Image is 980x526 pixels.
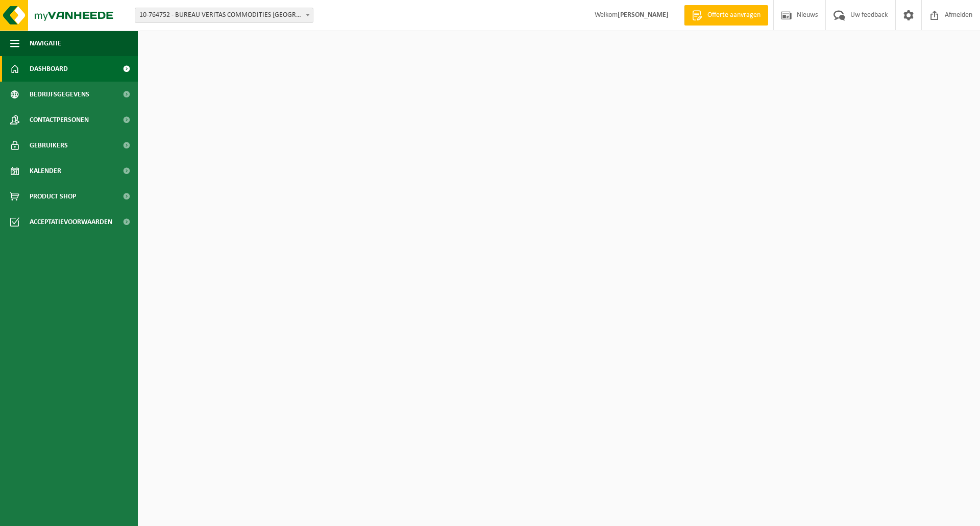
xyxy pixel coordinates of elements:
span: Bedrijfsgegevens [30,82,89,107]
a: Offerte aanvragen [684,5,768,26]
span: Offerte aanvragen [705,10,763,20]
span: Kalender [30,158,61,184]
span: Product Shop [30,184,76,209]
span: Gebruikers [30,133,68,158]
span: Acceptatievoorwaarden [30,209,112,235]
span: Dashboard [30,56,68,82]
span: 10-764752 - BUREAU VERITAS COMMODITIES ANTWERP NV - ANTWERPEN [135,8,313,23]
strong: [PERSON_NAME] [618,11,669,19]
span: Navigatie [30,31,61,56]
span: 10-764752 - BUREAU VERITAS COMMODITIES ANTWERP NV - ANTWERPEN [135,8,313,22]
span: Contactpersonen [30,107,89,133]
